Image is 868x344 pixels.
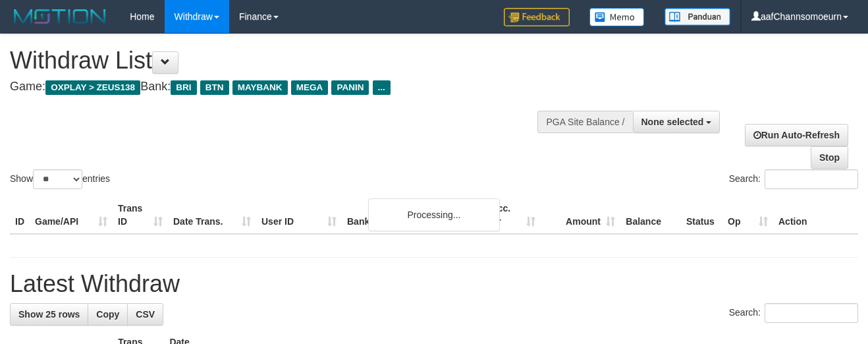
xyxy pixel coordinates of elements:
[729,303,858,323] label: Search:
[10,196,30,234] th: ID
[10,303,88,326] a: Show 25 rows
[641,117,704,127] span: None selected
[10,271,858,297] h1: Latest Withdraw
[30,196,113,234] th: Game/API
[136,309,155,320] span: CSV
[537,111,632,133] div: PGA Site Balance /
[171,80,196,95] span: BRI
[461,196,541,234] th: Bank Acc. Number
[127,303,163,326] a: CSV
[113,196,168,234] th: Trans ID
[765,303,858,323] input: Search:
[10,169,110,189] label: Show entries
[504,8,570,26] img: Feedback.jpg
[811,146,848,169] a: Stop
[722,196,773,234] th: Op
[773,196,858,234] th: Action
[291,80,329,95] span: MEGA
[45,80,140,95] span: OXPLAY > ZEUS138
[10,47,566,74] h1: Withdraw List
[10,80,566,94] h4: Game: Bank:
[665,8,730,26] img: panduan.png
[18,309,80,320] span: Show 25 rows
[342,196,461,234] th: Bank Acc. Name
[745,124,848,146] a: Run Auto-Refresh
[10,7,110,26] img: MOTION_logo.png
[33,169,82,189] select: Showentries
[633,111,720,133] button: None selected
[168,196,256,234] th: Date Trans.
[88,303,128,326] a: Copy
[620,196,681,234] th: Balance
[256,196,342,234] th: User ID
[200,80,229,95] span: BTN
[96,309,119,320] span: Copy
[373,80,391,95] span: ...
[232,80,288,95] span: MAYBANK
[331,80,369,95] span: PANIN
[541,196,620,234] th: Amount
[589,8,645,26] img: Button%20Memo.svg
[681,196,722,234] th: Status
[729,169,858,189] label: Search:
[765,169,858,189] input: Search:
[368,198,500,231] div: Processing...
